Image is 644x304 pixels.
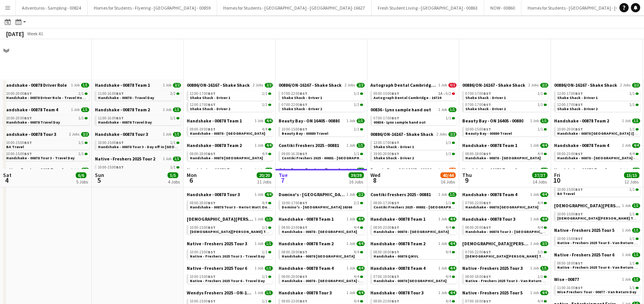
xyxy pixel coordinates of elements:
[262,127,267,131] span: 4/4
[71,107,80,112] span: 1 Job
[265,143,273,148] span: 4/4
[575,102,583,107] span: BST
[373,92,399,96] span: 09:00-15:00
[554,118,640,124] a: Handshake - 00878 Team 21 Job1/1
[3,107,58,112] span: Handshake - 00878 Team 4
[190,155,263,160] span: Handshake - 00878 Imperial College
[629,103,635,107] span: 1/1
[95,82,181,107] div: Handshake - 00878 Team 11 Job2/211:00-16:00BST2/2Handshake - 00878 - Travel Day
[373,141,399,145] span: 12:00-17:00
[187,82,273,118] div: 00886/ON-16167 - Shake Shack2 Jobs2/212:00-17:00BST1/1Shake Shack - Driver 112:00-17:00BST1/1Shak...
[373,155,414,160] span: Shake Shack - Driver 2
[373,151,455,160] a: 19:00-20:00BST1/1Shake Shack - Driver 2
[575,151,583,156] span: BST
[557,191,575,196] span: BA Travel
[554,167,640,173] a: Handshake - 00878 Tour 32 Jobs2/2
[190,92,216,96] span: 12:00-17:00
[354,103,359,107] span: 1/1
[265,168,273,172] span: 1/1
[462,142,517,148] span: Handshake - 00878 Team 1
[538,127,543,131] span: 1/1
[557,152,583,156] span: 08:00-23:00
[462,167,548,192] div: Handshake - 00878 Team 21 Job4/408:00-18:00BST4/4Handshake - 00878 UCL
[187,118,273,142] div: Handshake - 00878 Team 11 Job4/409:00-19:00BST4/4Handshake - 00878 - [GEOGRAPHIC_DATA]
[554,142,609,148] span: Handshake - 00878 Team 4
[116,140,124,145] span: BST
[554,167,640,203] div: Handshake - 00878 Tour 32 Jobs2/208:00-18:00BST1/1Handshake - 00878 Tour 3 - Travel & Restock Day...
[16,0,88,15] button: Adventuros - Sampling - 00824
[78,116,84,120] span: 1/1
[279,167,345,173] span: CyberPower Freshers Tour - 00901
[282,91,363,100] a: 07:00-22:00BST1/1Shake Shack - Driver 1
[370,131,456,167] div: 00886/ON-16167 - Shake Shack2 Jobs2/212:00-17:00BST1/1Shake Shack - Driver 119:00-20:00BST1/1Shak...
[557,127,583,131] span: 10:00-20:00
[465,127,491,131] span: 10:00-15:00
[370,192,456,216] div: Contiki Freshers 2025 - 008811 Job1/108:00-17:30BST1/1Contiki Freshers 2025 - 00881 - [GEOGRAPHIC...
[6,120,60,125] span: Handshake - 00878 Travel Day
[6,95,88,100] span: Handshake - 00878 Driver Role - Travel Home
[282,152,307,156] span: 09:00-16:30
[116,91,124,96] span: BST
[370,192,456,197] a: Contiki Freshers 2025 - 008811 Job1/1
[98,165,124,169] span: 10:00-15:00
[300,91,307,96] span: BST
[98,140,179,149] a: 10:00-15:00BST1/1Handshake - 00878 Tour 3 - Day off in [GEOGRAPHIC_DATA]
[78,152,84,156] span: 1/1
[462,142,548,167] div: Handshake - 00878 Team 11 Job4/408:00-18:00BST4/4Handshake - 00878 - [GEOGRAPHIC_DATA]
[279,118,365,124] a: Beauty Bay - ON 16405 - 008801 Job1/1
[282,102,363,111] a: 07:00-22:00BST1/1Shake Shack - Driver 2
[438,107,447,112] span: 1 Job
[173,83,181,88] span: 2/2
[71,83,80,88] span: 1 Job
[208,91,216,96] span: BST
[208,127,216,132] span: BST
[88,0,217,15] button: Homes for Students - Flyering - [GEOGRAPHIC_DATA] - 00859
[575,187,583,192] span: BST
[3,82,89,88] a: Handshake - 00878 Driver Role1 Job1/1
[217,0,372,15] button: Homes for Students - [GEOGRAPHIC_DATA] - [GEOGRAPHIC_DATA]-16627
[530,143,539,148] span: 1 Job
[282,127,307,131] span: 10:00-15:00
[448,83,456,88] span: 0/2
[575,127,583,132] span: BST
[6,152,32,156] span: 10:00-15:00
[370,82,437,88] span: Autograph Dental Cambridge - 16724
[282,155,375,160] span: Contiki Freshers 2025 - 00881 - University of Cambridge
[446,141,451,145] span: 1/1
[465,155,541,160] span: Handshake - 00878 - Manchester Metropolitan University
[462,118,548,142] div: Beauty Bay - ON 16405 - 008801 Job1/110:00-15:00BST1/1Beauty Bay - 00880 Travel
[465,92,491,96] span: 07:00-17:00
[629,92,635,96] span: 1/1
[6,91,88,100] a: 10:00-20:00BST1/1Handshake - 00878 Driver Role - Travel Home
[98,120,152,125] span: Handshake - 00878 Travel Day
[3,107,89,131] div: Handshake - 00878 Team 41 Job1/110:00-20:00BST1/1Handshake - 00878 Travel Day
[629,188,635,192] span: 1/1
[370,131,456,137] a: 00886/ON-16167 - Shake Shack2 Jobs2/2
[554,118,609,124] span: Handshake - 00878 Team 2
[462,118,523,124] span: Beauty Bay - ON 16405 - 00880
[95,131,181,137] a: Handshake - 00878 Tour 31 Job1/1
[190,95,230,100] span: Shake Shack - Driver 1
[95,156,181,176] div: Native - Freshers 2025 Tour 21 Job1/110:00-15:00BST1/1Native - Freshers 2025 Tour 2 - Van Return
[622,143,631,148] span: 1 Job
[632,83,640,88] span: 2/2
[465,151,547,160] a: 08:00-18:00BST4/4Handshake - 00878 - [GEOGRAPHIC_DATA]
[116,116,124,121] span: BST
[300,151,307,156] span: BST
[279,82,365,118] div: 00886/ON-16167 - Shake Shack2 Jobs2/207:00-22:00BST1/1Shake Shack - Driver 107:00-22:00BST1/1Shak...
[300,127,307,132] span: BST
[190,106,230,111] span: Shake Shack - Driver 2
[6,151,88,160] a: 10:00-15:00BST1/1Handshake - 00878 Tour 3 - Travel Day
[554,82,640,118] div: 00886/ON-16167 - Shake Shack2 Jobs2/212:00-17:00BST1/1Shake Shack - Driver 112:00-17:00BST1/1Shak...
[629,152,635,156] span: 4/4
[392,116,399,121] span: BST
[98,141,124,145] span: 10:00-15:00
[95,131,148,137] span: Handshake - 00878 Tour 3
[370,167,456,192] div: Beauty Bay - ON 16405 - 008801 Job2/307:00-22:00BST4I4A•2/3Beauty Bay - 00880 Oxford Freshers
[554,118,640,142] div: Handshake - 00878 Team 21 Job1/110:00-20:00BST1/1Handshake - 00878 [GEOGRAPHIC_DATA] ([GEOGRAPHIC...
[279,142,339,148] span: Contiki Freshers 2025 - 00881
[3,167,63,173] span: Native - Freshers 2025 Tour 6
[575,91,583,96] span: BST
[279,118,340,124] span: Beauty Bay - ON 16405 - 00880
[373,91,455,100] a: 09:00-15:00BST1A•0/2Autograph Dental Cambridge - 16724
